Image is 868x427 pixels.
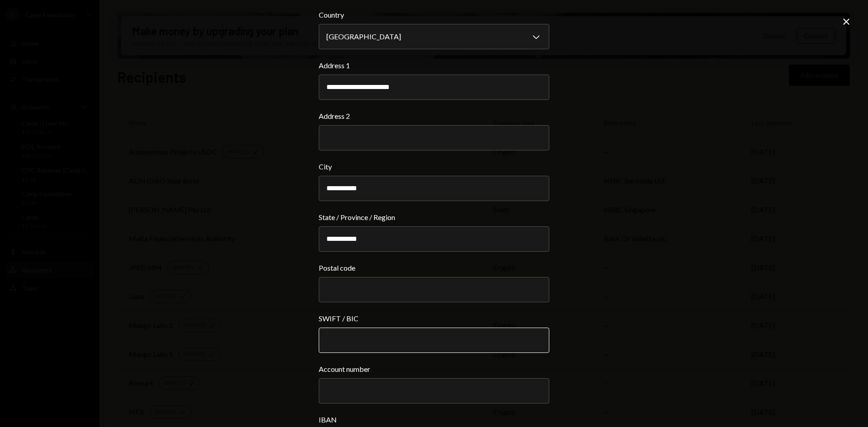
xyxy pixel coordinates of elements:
label: City [319,161,549,172]
label: Country [319,9,549,20]
label: IBAN [319,414,549,425]
label: Postal code [319,263,549,273]
label: SWIFT / BIC [319,313,549,324]
label: State / Province / Region [319,212,549,223]
label: Address 1 [319,60,549,71]
label: Account number [319,364,549,375]
button: Country [319,24,549,49]
label: Address 2 [319,111,549,122]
